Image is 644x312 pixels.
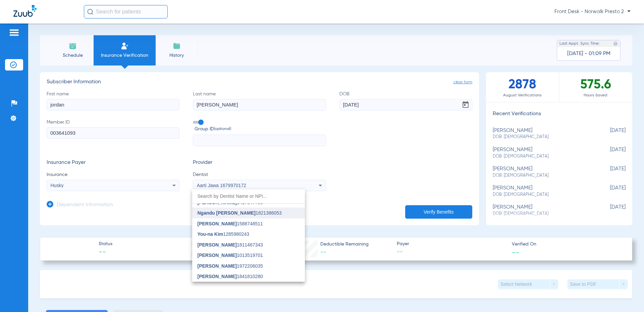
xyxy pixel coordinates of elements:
[192,189,305,203] input: dropdown search
[198,200,263,205] span: 1417847708
[198,210,256,216] span: Ngandu [PERSON_NAME]
[198,264,263,268] span: 1972206035
[198,221,237,226] span: [PERSON_NAME]
[198,253,237,258] span: [PERSON_NAME]
[610,280,644,312] iframe: Chat Widget
[198,274,237,279] span: [PERSON_NAME]
[198,242,237,248] span: [PERSON_NAME]
[198,253,263,258] span: 1013519701
[198,221,263,226] span: 1588748511
[198,231,223,237] span: You-na Kim
[198,274,263,279] span: 1841810280
[198,242,263,247] span: 1811467343
[198,211,282,215] span: 1821386053
[198,263,237,269] span: [PERSON_NAME]
[198,232,250,236] span: 1285980243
